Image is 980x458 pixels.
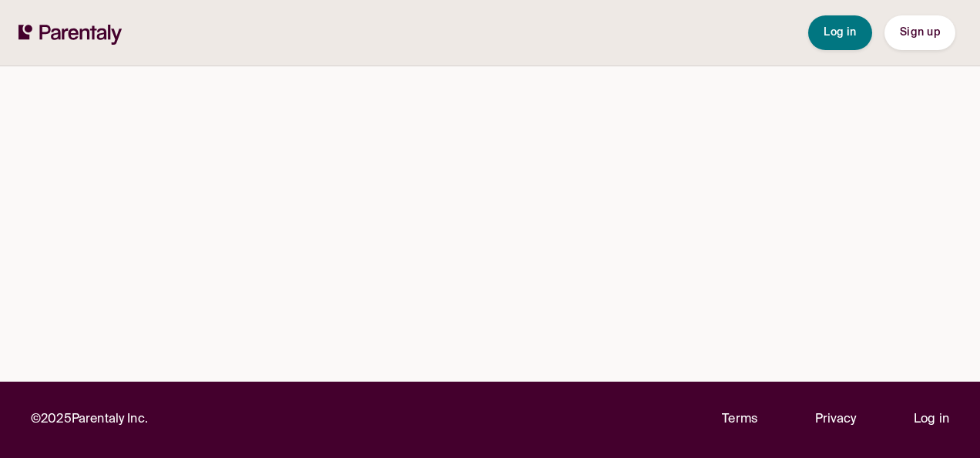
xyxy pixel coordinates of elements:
a: Log in [914,409,949,430]
a: Terms [722,409,757,430]
button: Log in [808,15,872,50]
span: Log in [824,27,857,38]
a: Privacy [815,409,857,430]
button: Sign up [884,15,955,50]
p: © 2025 Parentaly Inc. [31,409,148,430]
span: Sign up [900,27,940,38]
